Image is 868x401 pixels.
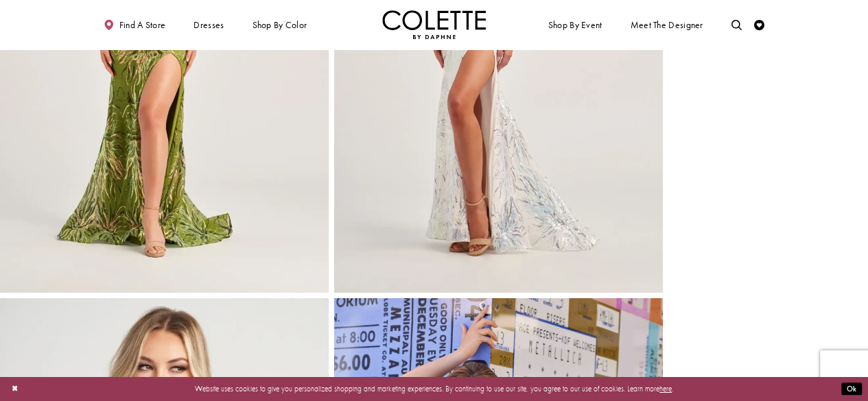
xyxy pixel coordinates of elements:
span: Shop by color [250,10,309,39]
button: Submit Dialog [841,382,862,396]
span: Dresses [193,20,224,30]
span: Meet the designer [630,20,703,30]
a: Check Wishlist [751,10,767,39]
button: Close Dialog [6,380,23,398]
span: Shop By Event [548,20,602,30]
a: here [659,384,672,393]
span: Shop By Event [546,10,605,39]
span: Shop by color [252,20,307,30]
a: Toggle search [729,10,744,39]
span: Dresses [191,10,226,39]
img: Colette by Daphne [382,10,486,39]
span: Find a store [119,20,166,30]
p: Website uses cookies to give you personalized shopping and marketing experiences. By continuing t... [75,382,793,396]
a: Find a store [102,10,168,39]
a: Visit Home Page [382,10,486,39]
a: Meet the designer [628,10,706,39]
